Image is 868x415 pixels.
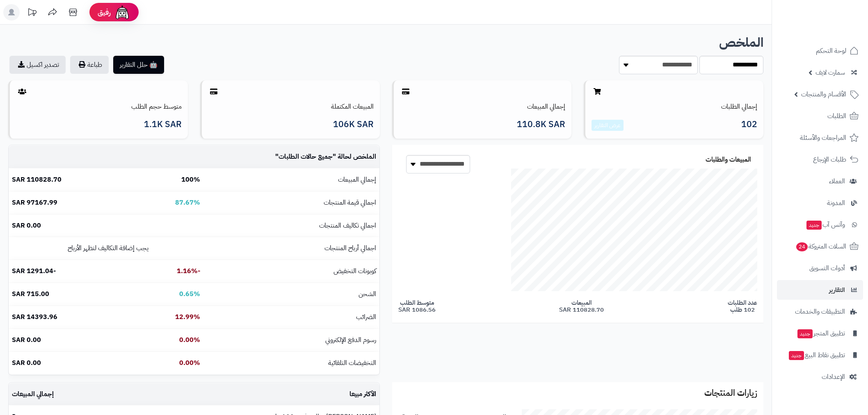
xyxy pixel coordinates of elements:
[777,324,863,343] a: تطبيق المتجرجديد
[829,284,845,296] span: التقارير
[9,56,66,74] a: تصدير اكسيل
[331,102,374,112] a: المبيعات المكتملة
[706,156,751,164] h3: المبيعات والطلبات
[795,241,846,252] span: السلات المتروكة
[181,175,200,185] b: 100%
[203,283,379,306] td: الشحن
[111,383,379,406] td: الأكثر مبيعا
[559,299,604,313] span: المبيعات 110828.70 SAR
[12,175,62,185] b: 110828.70 SAR
[203,237,379,260] td: اجمالي أرباح المنتجات
[806,219,845,230] span: وآتس آب
[777,367,863,387] a: الإعدادات
[728,299,757,313] span: عدد الطلبات 102 طلب
[777,345,863,365] a: تطبيق نقاط البيعجديد
[113,56,164,74] button: 🤖 حلل التقارير
[333,120,374,129] span: 106K SAR
[797,329,813,338] span: جديد
[777,106,863,126] a: الطلبات
[398,388,758,398] h3: زيارات المنتجات
[203,306,379,328] td: الضرائب
[813,154,846,165] span: طلبات الإرجاع
[809,262,845,274] span: أدوات التسويق
[741,120,757,131] span: 102
[203,260,379,283] td: كوبونات التخفيض
[721,102,757,112] a: إجمالي الطلبات
[777,302,863,322] a: التطبيقات والخدمات
[9,383,111,406] td: إجمالي المبيعات
[12,335,41,345] b: 0.00 SAR
[527,102,565,112] a: إجمالي المبيعات
[827,110,846,122] span: الطلبات
[777,193,863,213] a: المدونة
[801,89,846,100] span: الأقسام والمنتجات
[827,197,845,209] span: المدونة
[12,289,49,299] b: 715.00 SAR
[131,102,182,112] a: متوسط حجم الطلب
[12,358,41,368] b: 0.00 SAR
[806,221,822,230] span: جديد
[175,312,200,322] b: 12.99%
[815,67,845,78] span: سمارت لايف
[594,121,621,130] a: عرض التقارير
[203,214,379,237] td: اجمالي تكاليف المنتجات
[144,120,182,129] span: 1.1K SAR
[797,328,845,339] span: تطبيق المتجر
[12,198,57,207] b: 97167.99 SAR
[179,289,200,299] b: 0.65%
[796,242,808,251] span: 24
[789,351,804,360] span: جديد
[517,120,565,129] span: 110.8K SAR
[812,16,860,33] img: logo-2.png
[177,266,200,276] b: -1.16%
[816,45,846,57] span: لوحة التحكم
[203,169,379,191] td: إجمالي المبيعات
[777,215,863,235] a: وآتس آبجديد
[68,243,148,253] small: يجب إضافة التكاليف لتظهر الأرباح
[70,56,109,74] button: طباعة
[777,258,863,278] a: أدوات التسويق
[795,306,845,317] span: التطبيقات والخدمات
[822,371,845,383] span: الإعدادات
[12,312,57,322] b: 14393.96 SAR
[175,198,200,207] b: 87.67%
[98,7,111,17] span: رفيق
[829,176,845,187] span: العملاء
[719,33,763,52] b: الملخص
[398,299,436,313] span: متوسط الطلب 1086.56 SAR
[800,132,846,144] span: المراجعات والأسئلة
[12,266,56,276] b: -1291.04 SAR
[777,41,863,61] a: لوحة التحكم
[788,349,845,361] span: تطبيق نقاط البيع
[12,221,41,230] b: 0.00 SAR
[777,280,863,300] a: التقارير
[203,146,379,168] td: الملخص لحالة " "
[203,329,379,351] td: رسوم الدفع الإلكتروني
[179,335,200,345] b: 0.00%
[777,128,863,148] a: المراجعات والأسئلة
[203,192,379,214] td: اجمالي قيمة المنتجات
[777,150,863,169] a: طلبات الإرجاع
[114,4,130,21] img: ai-face.png
[203,352,379,374] td: التخفيضات التلقائية
[22,4,42,23] a: تحديثات المنصة
[179,358,200,368] b: 0.00%
[777,237,863,256] a: السلات المتروكة24
[279,152,333,162] span: جميع حالات الطلبات
[777,171,863,191] a: العملاء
